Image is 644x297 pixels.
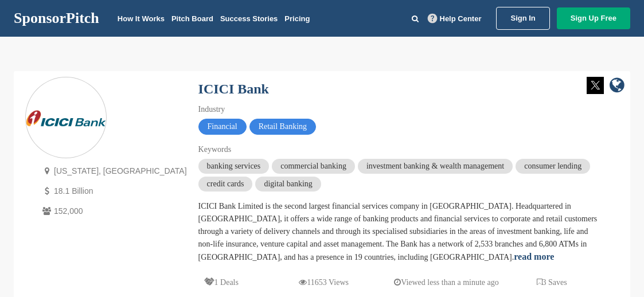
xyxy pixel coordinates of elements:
[198,200,600,264] div: ICICI Bank Limited is the second largest financial services company in [GEOGRAPHIC_DATA]. Headqua...
[198,143,600,156] div: Keywords
[514,252,554,261] a: read more
[516,159,590,174] span: consumer lending
[204,275,239,290] p: 1 Deals
[496,7,549,30] a: Sign In
[272,159,355,174] span: commercial banking
[284,14,310,23] a: Pricing
[40,164,187,178] p: [US_STATE], [GEOGRAPHIC_DATA]
[249,119,316,135] span: Retail Banking
[118,14,165,23] a: How It Works
[394,275,499,290] p: Viewed less than a minute ago
[557,7,630,29] a: Sign Up Free
[220,14,278,23] a: Success Stories
[14,11,99,26] a: SponsorPitch
[299,275,349,290] p: 11653 Views
[198,103,600,116] div: Industry
[198,81,269,96] a: ICICI Bank
[26,110,106,127] img: Sponsorpitch & ICICI Bank
[40,184,187,198] p: 18.1 Billion
[171,14,213,23] a: Pitch Board
[40,204,187,218] p: 152,000
[255,177,321,192] span: digital banking
[426,12,484,25] a: Help Center
[198,119,247,135] span: Financial
[198,177,253,192] span: credit cards
[198,159,270,174] span: banking services
[358,159,513,174] span: investment banking & wealth management
[537,275,567,290] p: 3 Saves
[587,77,604,94] img: Twitter white
[610,77,625,96] a: company link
